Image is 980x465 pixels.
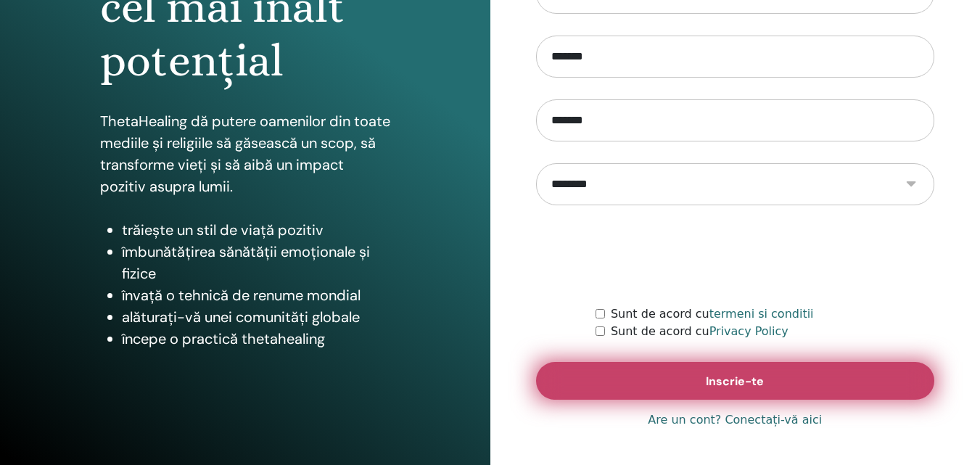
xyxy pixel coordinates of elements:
li: începe o practică thetahealing [122,328,390,350]
a: Are un cont? Conectați-vă aici [648,411,822,429]
li: trăiește un stil de viață pozitiv [122,219,390,241]
li: alăturați-vă unei comunități globale [122,306,390,328]
iframe: reCAPTCHA [625,227,845,284]
a: Privacy Policy [709,324,788,338]
span: Inscrie-te [706,374,764,389]
li: învață o tehnică de renume mondial [122,284,390,306]
label: Sunt de acord cu [611,305,814,323]
label: Sunt de acord cu [611,323,788,340]
li: îmbunătățirea sănătății emoționale și fizice [122,241,390,284]
button: Inscrie-te [536,362,935,400]
p: ThetaHealing dă putere oamenilor din toate mediile și religiile să găsească un scop, să transform... [100,110,390,197]
a: termeni si conditii [709,307,814,321]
